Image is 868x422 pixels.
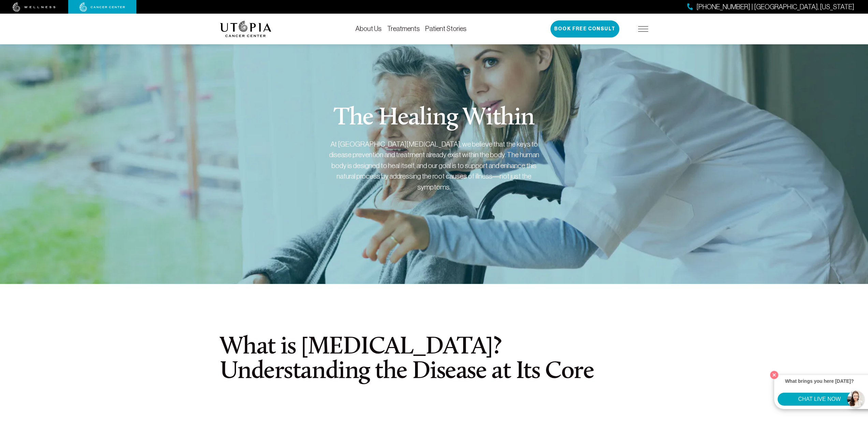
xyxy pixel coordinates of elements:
[425,25,467,32] a: Patient Stories
[550,20,619,37] button: Book Free Consult
[13,2,56,12] img: wellness
[328,139,540,193] div: At [GEOGRAPHIC_DATA][MEDICAL_DATA], we believe that the keys to disease prevention and treatment ...
[696,2,854,12] span: [PHONE_NUMBER] | [GEOGRAPHIC_DATA], [US_STATE]
[785,378,854,384] strong: What brings you here [DATE]?
[387,25,420,32] a: Treatments
[355,25,382,32] a: About Us
[768,369,780,381] button: Close
[778,393,861,406] button: CHAT LIVE NOW
[687,2,854,12] a: [PHONE_NUMBER] | [GEOGRAPHIC_DATA], [US_STATE]
[334,106,534,131] h1: The Healing Within
[220,21,271,37] img: logo
[79,2,125,12] img: cancer center
[638,26,648,32] img: icon-hamburger
[220,335,648,384] h1: What is [MEDICAL_DATA]? Understanding the Disease at Its Core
